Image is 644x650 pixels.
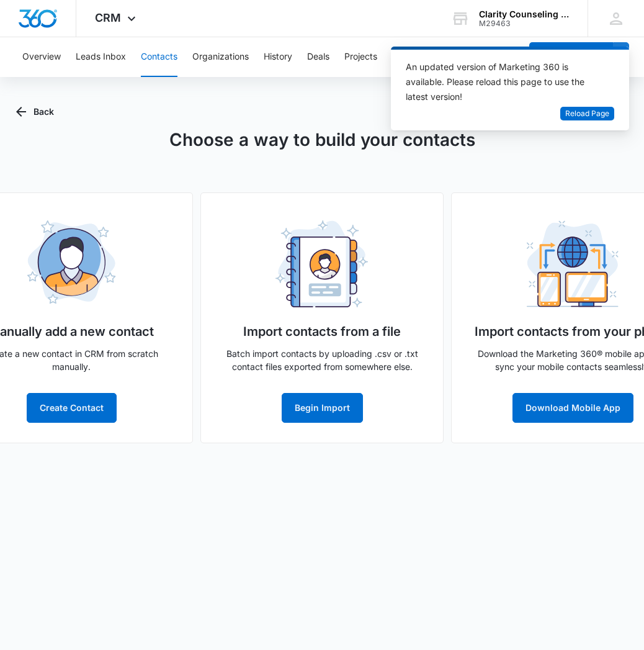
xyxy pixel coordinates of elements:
button: Tasks [392,37,416,77]
button: Begin Import [282,393,363,423]
button: Leads Inbox [76,37,126,77]
h5: Import contacts from a file [243,322,401,341]
div: account name [479,9,570,19]
span: CRM [95,11,121,24]
button: Deals [307,37,329,77]
button: Add Contact [529,42,613,72]
button: Reload Page [560,107,614,121]
h1: Choose a way to build your contacts [169,127,475,153]
button: Lists [482,37,501,77]
button: Reports [516,37,547,77]
button: Back [16,97,54,127]
button: Organizations [192,37,249,77]
button: Create Contact [27,393,117,423]
button: Download Mobile App [512,393,633,423]
button: Overview [22,37,61,77]
span: Reload Page [565,108,609,120]
p: Batch import contacts by uploading .csv or .txt contact files exported from somewhere else. [221,347,423,373]
button: Projects [344,37,377,77]
div: An updated version of Marketing 360 is available. Please reload this page to use the latest version! [406,60,599,104]
button: Contacts [141,37,177,77]
button: History [264,37,292,77]
div: account id [479,19,570,28]
button: Calendar [431,37,467,77]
